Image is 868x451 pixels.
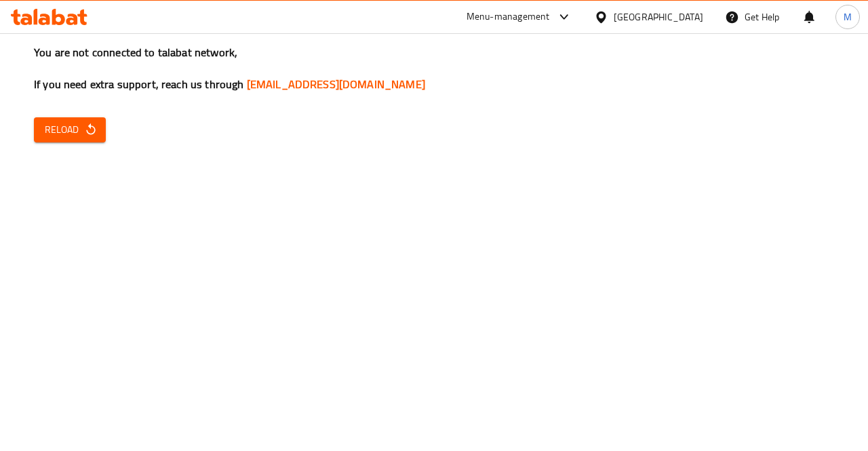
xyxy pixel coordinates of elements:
div: [GEOGRAPHIC_DATA] [614,9,703,24]
h3: You are not connected to talabat network, If you need extra support, reach us through [34,45,834,92]
button: Reload [34,117,106,142]
div: Menu-management [467,9,550,25]
span: Reload [45,121,95,138]
span: M [844,9,852,24]
a: [EMAIL_ADDRESS][DOMAIN_NAME] [247,74,425,94]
